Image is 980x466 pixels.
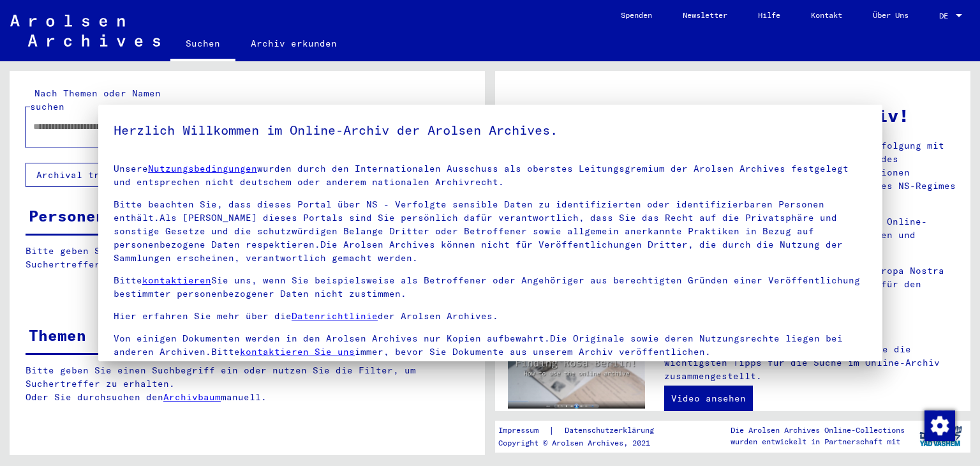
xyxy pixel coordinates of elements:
p: Von einigen Dokumenten werden in den Arolsen Archives nur Kopien aufbewahrt.Die Originale sowie d... [114,332,867,359]
a: Nutzungsbedingungen [148,163,257,174]
p: Hier erfahren Sie mehr über die der Arolsen Archives. [114,310,867,323]
a: kontaktieren [142,274,211,286]
a: Datenrichtlinie [292,310,378,322]
p: Bitte beachten Sie, dass dieses Portal über NS - Verfolgte sensible Daten zu identifizierten oder... [114,198,867,265]
h5: Herzlich Willkommen im Online-Archiv der Arolsen Archives. [114,120,867,140]
a: kontaktieren Sie uns [240,346,355,357]
p: Bitte Sie uns, wenn Sie beispielsweise als Betroffener oder Angehöriger aus berechtigten Gründen ... [114,274,867,301]
p: Unsere wurden durch den Internationalen Ausschuss als oberstes Leitungsgremium der Arolsen Archiv... [114,162,867,189]
img: Zustimmung ändern [924,410,955,441]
